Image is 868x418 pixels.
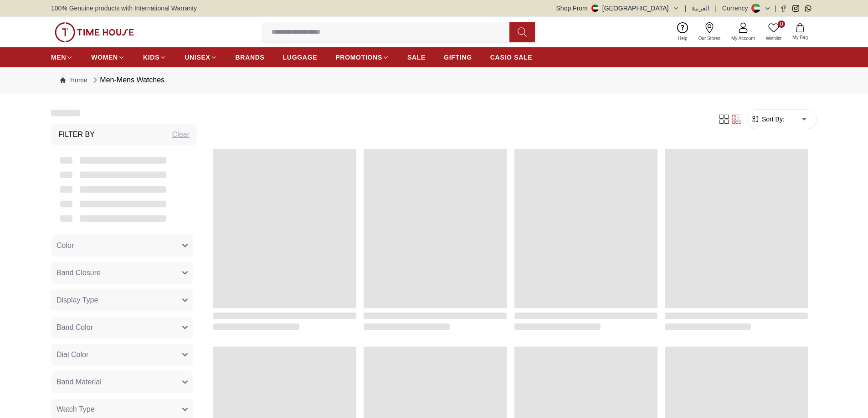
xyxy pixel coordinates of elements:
[91,75,164,86] div: Men-Mens Watches
[51,4,197,13] span: 100% Genuine products with International Warranty
[444,53,472,62] span: GIFTING
[722,4,752,13] div: Currency
[490,53,533,62] span: CASIO SALE
[51,67,817,93] nav: Breadcrumb
[56,404,95,415] span: Watch Type
[51,235,193,257] button: Color
[674,35,691,42] span: Help
[56,267,101,278] span: Band Closure
[91,53,118,62] span: WOMEN
[490,49,533,65] a: CASIO SALE
[51,344,193,366] button: Dial Color
[56,349,88,360] span: Dial Color
[692,4,709,13] button: العربية
[407,49,426,65] a: SALE
[787,21,813,43] button: My Bag
[185,53,210,62] span: UNISEX
[236,53,265,62] span: BRANDS
[51,262,193,284] button: Band Closure
[55,22,134,42] img: ...
[335,49,389,65] a: PROMOTIONS
[673,20,693,44] a: Help
[60,76,87,85] a: Home
[185,49,217,65] a: UNISEX
[762,35,785,42] span: Wishlist
[715,4,717,13] span: |
[751,115,785,124] button: Sort By:
[789,34,812,41] span: My Bag
[283,53,318,62] span: LUGGAGE
[591,5,599,12] img: United Arab Emirates
[283,49,318,65] a: LUGGAGE
[143,49,166,65] a: KIDS
[778,20,785,28] span: 0
[51,317,193,338] button: Band Color
[792,5,799,12] a: Instagram
[51,371,193,393] button: Band Material
[56,240,74,251] span: Color
[760,115,785,124] span: Sort By:
[143,53,159,62] span: KIDS
[805,5,812,12] a: Whatsapp
[56,377,102,388] span: Band Material
[728,35,759,42] span: My Account
[91,49,125,65] a: WOMEN
[172,129,190,140] div: Clear
[556,4,679,13] button: Shop From[GEOGRAPHIC_DATA]
[51,49,73,65] a: MEN
[780,5,787,12] a: Facebook
[56,322,93,333] span: Band Color
[407,53,426,62] span: SALE
[760,20,787,44] a: 0Wishlist
[51,53,66,62] span: MEN
[56,295,98,306] span: Display Type
[685,4,687,13] span: |
[693,20,726,44] a: Our Stores
[444,49,472,65] a: GIFTING
[775,4,776,13] span: |
[58,129,95,140] h3: Filter By
[695,35,724,42] span: Our Stores
[236,49,265,65] a: BRANDS
[335,53,382,62] span: PROMOTIONS
[51,289,193,311] button: Display Type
